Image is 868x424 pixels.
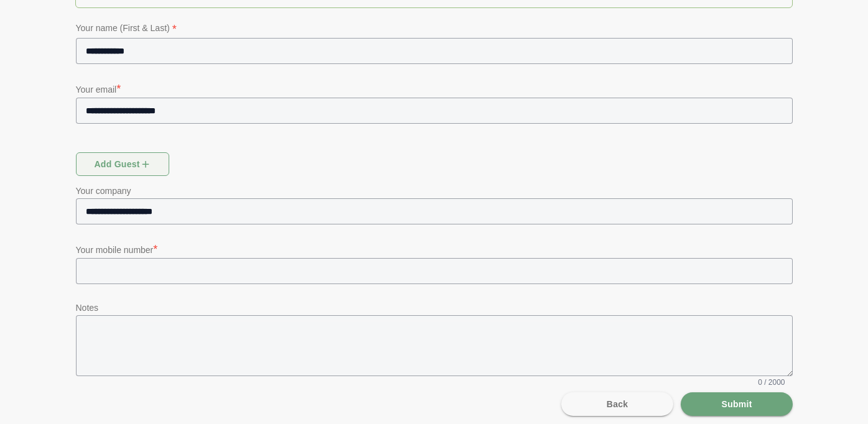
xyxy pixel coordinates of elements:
p: Your name (First & Last) [76,21,793,38]
button: Add guest [76,152,169,176]
p: Your company [76,183,793,198]
span: Submit [721,392,752,416]
p: Your email [76,80,793,98]
p: Notes [76,300,793,315]
span: 0 / 2000 [758,377,785,387]
button: Submit [681,392,793,416]
p: Your mobile number [76,241,793,258]
span: Back [606,392,628,416]
button: Back [561,392,673,416]
span: Add guest [93,152,151,176]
